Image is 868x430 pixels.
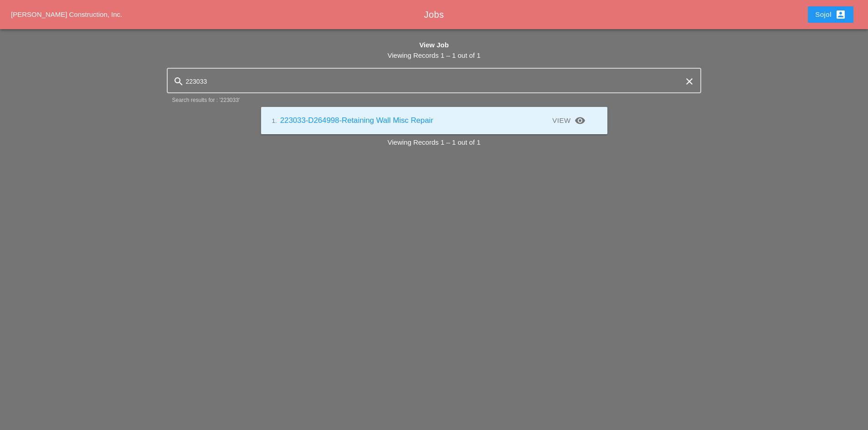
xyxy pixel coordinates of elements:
i: account_box [835,9,846,20]
a: 1.223033-D264998-Retaining Wall Misc Repair [272,116,433,125]
input: Search Jobs by Job Name [186,74,683,89]
div: View [552,115,585,126]
i: clear [684,76,695,87]
a: View [545,112,592,129]
button: Sojol [808,6,853,23]
a: [PERSON_NAME] Construction, Inc. [11,10,122,18]
i: visibility [575,115,586,126]
small: 1. [272,117,277,124]
i: search [173,76,184,87]
div: Sojol [815,9,846,20]
a: 1.223033-D264998-Retaining Wall Misc RepairView [261,107,607,134]
div: Search results for : '223033' [172,97,696,103]
span: Jobs [424,10,444,20]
